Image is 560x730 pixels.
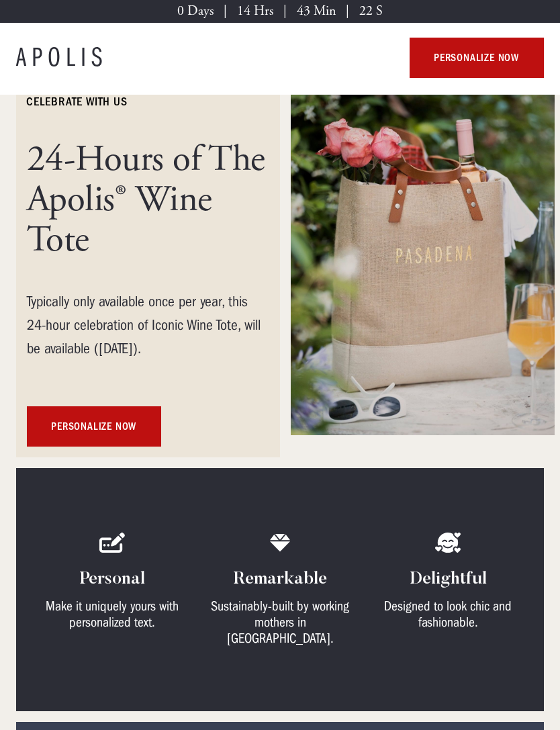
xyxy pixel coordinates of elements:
h4: Personal [80,569,145,590]
div: Designed to look chic and fashionable. [368,598,528,631]
h4: Delightful [410,569,487,590]
h1: 24-Hours of The Apolis® Wine Tote [27,140,269,261]
div: Typically only available once per year, this 24-hour celebration of Iconic Wine Tote, will be ava... [27,290,269,361]
a: personalize now [410,38,544,78]
a: personalize now [27,406,161,447]
h6: celebrate with us [27,94,127,110]
a: APOLIS [16,44,107,71]
div: Sustainably-built by working mothers in [GEOGRAPHIC_DATA]. [200,598,360,647]
img: A market bag hanging on a chair at an event [291,83,555,435]
h4: Remarkable [234,569,327,590]
div: Make it uniquely yours with personalized text. [32,598,192,631]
